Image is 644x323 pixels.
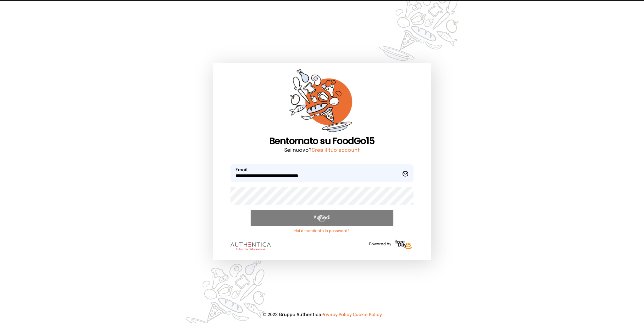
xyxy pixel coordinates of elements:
[289,69,355,136] img: sticker-orange.65babaf.png
[353,313,382,317] a: Cookie Policy
[394,239,414,251] img: logo-freeday.3e08031.png
[230,135,413,147] h1: Bentornato su FoodGo15
[10,312,634,318] p: © 2023 Gruppo Authentica
[230,242,271,251] img: logo.8f33a47.png
[230,147,413,154] p: Sei nuovo?
[369,242,391,247] span: Powered by
[312,148,360,153] a: Crea il tuo account
[321,313,352,317] a: Privacy Policy
[251,229,393,234] a: Hai dimenticato la password?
